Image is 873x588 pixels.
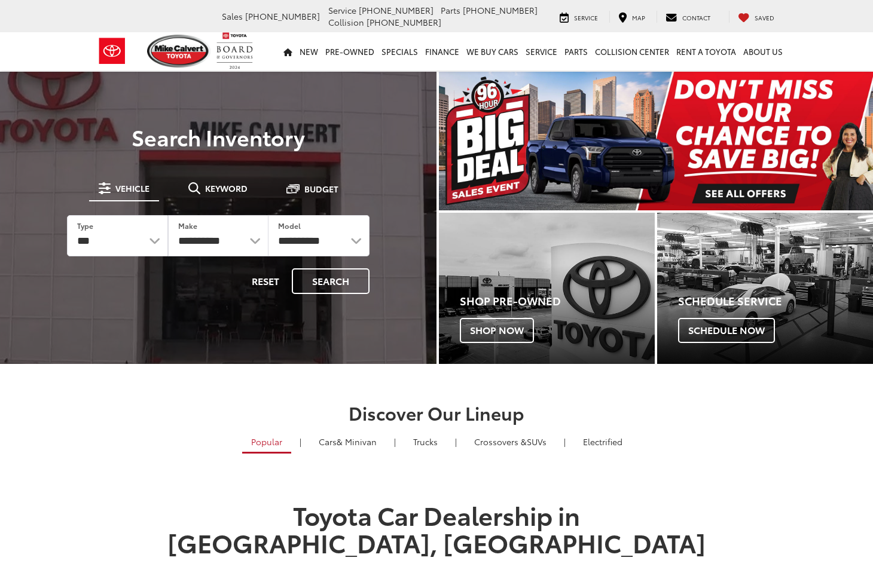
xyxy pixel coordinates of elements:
li: | [391,436,399,448]
img: Big Deal Sales Event [439,72,873,210]
a: Service [551,11,607,23]
a: About Us [740,32,786,71]
a: Finance [422,32,463,71]
label: Make [178,220,197,231]
span: & Minivan [337,436,377,448]
a: Electrified [574,431,631,452]
h4: Schedule Service [678,295,873,307]
span: Collision [328,16,364,28]
li: | [297,436,304,448]
h2: Discover Our Lineup [15,403,858,422]
span: [PHONE_NUMBER] [245,10,320,22]
a: My Saved Vehicles [729,11,783,23]
div: Toyota [657,213,873,364]
a: Popular [242,431,291,454]
span: Schedule Now [678,318,775,343]
img: Mike Calvert Toyota [147,35,210,68]
span: Contact [682,13,710,22]
button: Reset [242,268,289,294]
span: Vehicle [115,184,149,192]
a: Map [609,11,654,23]
span: Parts [441,4,460,16]
h3: Search Inventory [50,125,386,149]
h4: Shop Pre-Owned [460,295,655,307]
a: SUVs [465,431,555,452]
span: Crossovers & [474,436,527,448]
a: Pre-Owned [322,32,378,71]
span: Budget [304,185,338,193]
img: Toyota [90,32,135,71]
span: Shop Now [460,318,534,343]
span: Keyword [205,184,248,192]
span: Map [632,13,645,22]
a: Cars [310,431,386,452]
a: Schedule Service Schedule Now [657,213,873,364]
a: Parts [561,32,591,71]
a: Home [280,32,296,71]
li: | [561,436,569,448]
button: Search [292,268,370,294]
span: [PHONE_NUMBER] [359,4,434,16]
span: Service [328,4,356,16]
span: Sales [222,10,243,22]
a: Trucks [404,431,447,452]
span: [PHONE_NUMBER] [463,4,538,16]
span: Saved [755,13,774,22]
a: New [296,32,322,71]
label: Model [278,220,301,231]
span: Service [574,13,598,22]
a: Rent a Toyota [673,32,740,71]
span: [PHONE_NUMBER] [367,16,441,28]
a: WE BUY CARS [463,32,522,71]
li: | [452,436,460,448]
label: Type [77,220,93,231]
a: Collision Center [591,32,673,71]
h1: Toyota Car Dealership in [GEOGRAPHIC_DATA], [GEOGRAPHIC_DATA] [158,501,715,584]
a: Shop Pre-Owned Shop Now [439,213,655,364]
a: Service [522,32,561,71]
div: carousel slide number 1 of 1 [439,72,873,210]
a: Contact [657,11,719,23]
section: Carousel section with vehicle pictures - may contain disclaimers. [439,72,873,210]
a: Specials [378,32,422,71]
div: Toyota [439,213,655,364]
